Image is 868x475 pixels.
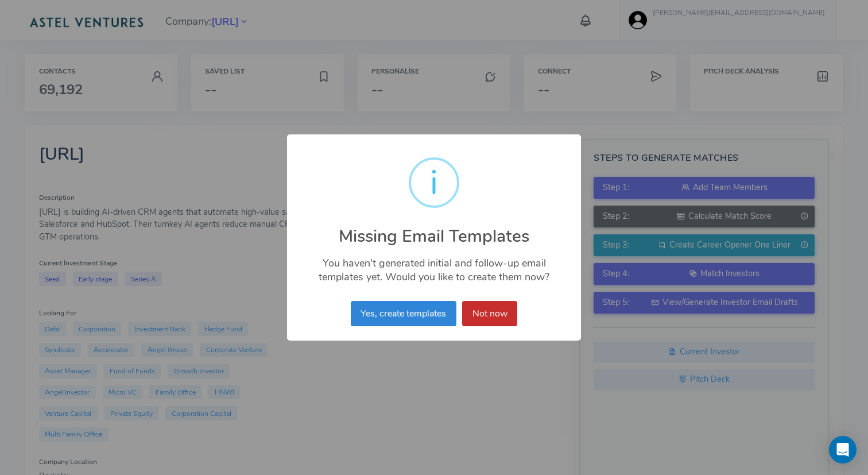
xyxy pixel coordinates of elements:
h2: Missing Email Templates [287,213,581,246]
div: Open Intercom Messenger [829,436,857,464]
button: Not now [462,301,517,326]
div: i [430,160,438,206]
div: You haven't generated initial and follow-up email templates yet. Would you like to create them now? [287,246,581,287]
button: Yes, create templates [351,301,456,326]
